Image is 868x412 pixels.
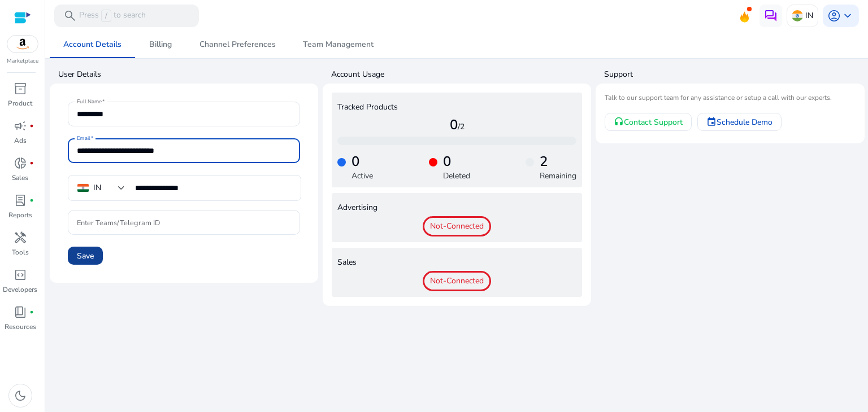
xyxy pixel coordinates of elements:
span: Account Details [63,41,121,49]
span: Team Management [303,41,374,49]
span: / [101,10,111,22]
span: book_4 [14,305,27,319]
h4: 0 [443,154,470,170]
p: Product [8,98,32,108]
span: keyboard_arrow_down [841,9,854,23]
span: account_circle [827,9,841,23]
span: Not-Connected [423,271,491,291]
span: Save [77,250,94,262]
span: fiber_manual_record [29,310,34,314]
h4: Tracked Products [337,103,576,112]
span: code_blocks [14,268,27,282]
h4: 2 [540,154,576,170]
p: Sales [12,173,28,183]
h4: 0 [337,117,576,133]
span: fiber_manual_record [29,161,34,165]
h4: Support [604,69,864,80]
img: in.svg [792,10,803,21]
button: Save [68,247,103,265]
p: IN [805,6,813,25]
span: Channel Preferences [199,41,276,49]
span: lab_profile [14,194,27,207]
p: Press to search [79,10,146,22]
p: Ads [14,135,27,146]
p: Remaining [540,170,576,182]
span: dark_mode [14,389,27,402]
p: Tools [12,247,29,257]
span: campaign [14,119,27,133]
p: Developers [3,284,37,295]
mat-icon: event [706,117,717,127]
span: search [63,9,77,23]
h4: 0 [351,154,373,170]
span: /2 [458,121,465,132]
mat-icon: headset [614,117,624,127]
h4: Sales [337,258,576,268]
span: inventory_2 [14,82,27,95]
span: Not-Connected [423,216,491,236]
h4: User Details [58,69,318,80]
p: Active [351,170,373,182]
span: Contact Support [624,116,683,128]
p: Reports [8,210,32,220]
mat-label: Full Name [77,98,102,106]
span: fiber_manual_record [29,198,34,203]
span: handyman [14,231,27,244]
img: amazon.svg [7,36,38,52]
a: Contact Support [605,113,692,131]
p: Deleted [443,170,470,182]
mat-label: Email [77,135,90,143]
span: donut_small [14,156,27,170]
h4: Advertising [337,203,576,213]
p: Resources [5,322,36,332]
h4: Account Usage [331,69,591,80]
span: Billing [149,41,172,49]
mat-card-subtitle: Talk to our support team for any assistance or setup a call with our experts. [605,93,855,103]
p: Marketplace [7,57,38,65]
div: IN [93,182,101,194]
span: Schedule Demo [717,116,772,128]
span: fiber_manual_record [29,124,34,128]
